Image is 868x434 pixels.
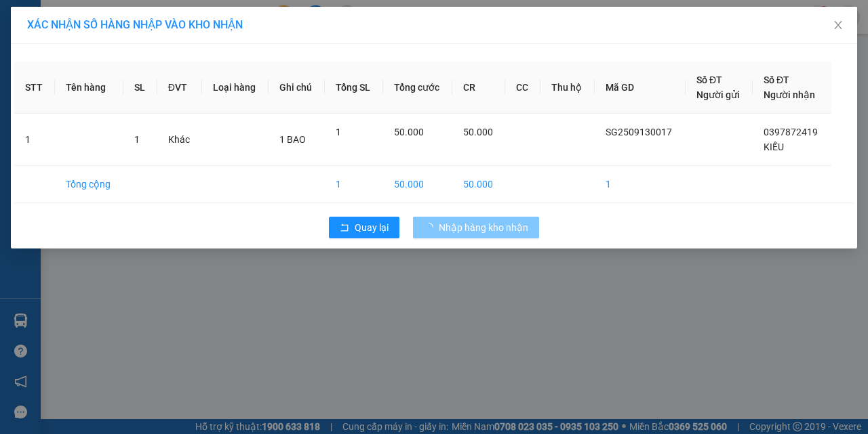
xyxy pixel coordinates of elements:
th: Mã GD [595,62,686,114]
span: Người gửi [696,89,740,100]
th: Tổng cước [383,62,452,114]
th: Tên hàng [55,62,123,114]
span: XÁC NHẬN SỐ HÀNG NHẬP VÀO KHO NHẬN [27,18,243,31]
span: 0397872419 [764,127,818,137]
button: Close [819,7,857,45]
span: loading [424,223,439,232]
span: Số ĐT [764,74,789,85]
span: close [833,20,844,30]
th: ĐVT [157,62,202,114]
span: 1 [336,127,341,137]
span: KIỀU [764,142,784,152]
span: Nhập hàng kho nhận [439,220,528,235]
span: Quay lại [355,220,389,235]
td: Tổng cộng [55,166,123,203]
span: 1 BAO [279,134,306,145]
span: Người nhận [764,89,815,100]
span: 50.000 [463,127,493,137]
span: rollback [340,223,349,234]
button: rollbackQuay lại [329,217,399,238]
th: CC [505,62,540,114]
button: Nhập hàng kho nhận [413,217,539,238]
th: Loại hàng [202,62,269,114]
td: 1 [14,114,55,166]
th: STT [14,62,55,114]
th: CR [452,62,506,114]
td: 1 [595,166,686,203]
span: SG2509130017 [606,127,672,137]
th: SL [123,62,157,114]
span: 50.000 [394,127,424,137]
span: 1 [134,134,140,145]
td: 1 [325,166,383,203]
td: 50.000 [452,166,506,203]
th: Tổng SL [325,62,383,114]
th: Thu hộ [540,62,595,114]
td: 50.000 [383,166,452,203]
span: Số ĐT [696,74,722,85]
th: Ghi chú [269,62,325,114]
td: Khác [157,114,202,166]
